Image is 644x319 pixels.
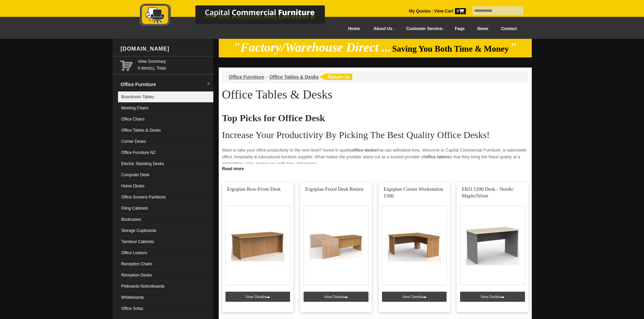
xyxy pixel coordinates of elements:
[269,74,319,80] a: Office Tables & Desks
[319,74,352,80] img: return to
[118,292,213,303] a: Whiteboards
[121,3,358,30] a: Capital Commercial Furniture Logo
[118,125,213,136] a: Office Tables & Desks
[434,9,466,14] strong: View Cart
[433,9,466,14] a: View Cart0
[425,155,449,159] strong: office tables
[222,88,528,101] h1: Office Tables & Desks
[138,58,211,65] a: View Summary
[118,181,213,192] a: Home Desks
[118,114,213,125] a: Office Chairs
[118,225,213,236] a: Storage Cupboards
[471,21,495,36] a: News
[118,214,213,225] a: Bookcases
[118,158,213,169] a: Electric Standing Desks
[207,82,211,86] img: dropdown
[121,3,358,28] img: Capital Commercial Furniture Logo
[409,9,431,14] a: My Quotes
[118,303,213,314] a: Office Sofas
[222,147,528,167] p: Want to take your office productivity to the next level? Invest in quality that can withstand tim...
[366,21,399,36] a: About Us
[118,147,213,158] a: Office Furniture NZ
[352,148,376,153] strong: office desks
[118,281,213,292] a: Pinboards Noticeboards
[138,58,211,71] span: 0 item(s), Total:
[266,74,268,80] li: ›
[118,247,213,259] a: Office Lockers
[118,103,213,114] a: Meeting Chairs
[118,192,213,203] a: Office Screens Partitions
[233,41,391,54] em: "Factory/Warehouse Direct ...
[510,41,517,54] em: "
[222,113,325,123] strong: Top Picks for Office Desk
[118,259,213,270] a: Reception Chairs
[118,236,213,247] a: Tambour Cabinets
[118,270,213,281] a: Reception Desks
[118,78,213,91] a: Office Furnituredropdown
[455,8,466,14] span: 0
[495,21,523,36] a: Contact
[399,21,448,36] a: Customer Service
[118,203,213,214] a: Filing Cabinets
[449,21,471,36] a: Faqs
[118,136,213,147] a: Corner Desks
[222,130,528,140] h2: Increase Your Productivity By Picking The Best Quality Office Desks!
[392,44,509,53] span: Saving You Both Time & Money
[219,164,532,172] a: Click to read more
[118,39,213,59] div: [DOMAIN_NAME]
[118,91,213,103] a: Boardroom Tables
[118,169,213,181] a: Computer Desk
[229,74,264,80] a: Office Furniture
